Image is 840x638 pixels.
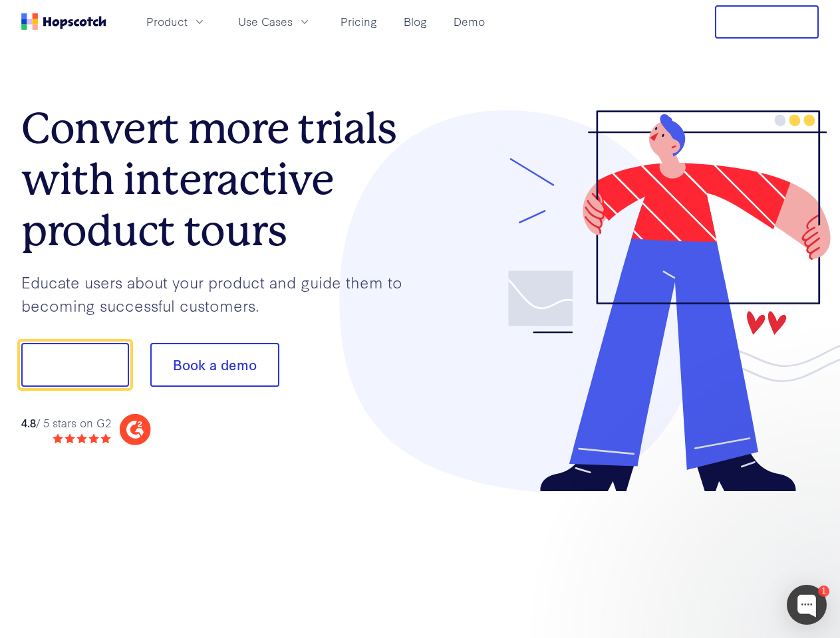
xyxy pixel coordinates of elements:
a: Blog [398,11,432,33]
strong: 4.8 [21,415,36,430]
button: Use Cases [230,11,319,33]
span: Product [146,13,188,30]
button: Product [138,11,214,33]
h1: Convert more trials with interactive product tours [21,103,420,256]
a: Home [21,13,106,30]
span: Use Cases [238,13,293,30]
p: Educate users about your product and guide them to becoming successful customers. [21,270,420,316]
button: Book a demo [150,343,279,387]
a: Pricing [335,11,382,33]
button: Free Trial [715,5,819,39]
button: Show me! [21,343,129,387]
div: 1 [818,585,829,597]
div: / 5 stars on G2 [21,415,111,431]
a: Demo [448,11,490,33]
